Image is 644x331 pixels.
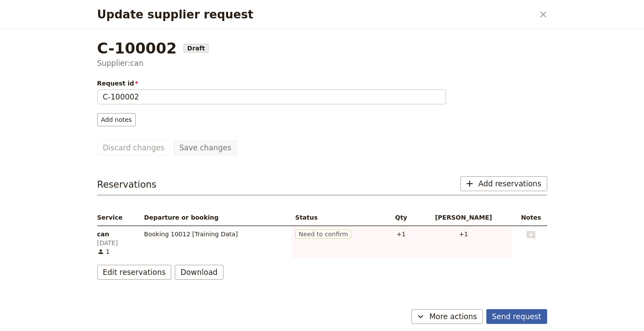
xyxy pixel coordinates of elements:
th: [PERSON_NAME] [415,210,511,226]
button: Save changes [173,140,237,155]
div: Supplier: can [97,58,547,68]
span: Need to confirm [295,230,352,238]
h2: Update supplier request [97,8,534,21]
th: Notes [512,210,547,226]
span: +1 [419,230,508,238]
button: Close dialog [536,7,551,22]
span: Request id [97,79,446,88]
button: Discard changes [97,140,170,155]
button: ​More actions [411,309,483,324]
th: Qty [387,210,416,226]
span: More actions [429,311,477,322]
span: Draft [184,44,209,53]
button: Edit reservations [97,265,172,280]
span: [DATE] [97,238,137,247]
span: 1 [97,247,137,256]
div: C-100002 [97,39,547,57]
button: Add note [526,230,536,241]
button: ​Add reservations [460,176,547,191]
button: Download [175,265,223,280]
div: Booking 10012 [Training Data] [144,230,288,238]
span: Add reservations [478,178,541,189]
span: +1 [390,230,412,238]
th: Status [292,210,387,226]
th: Service [97,210,141,226]
h3: Reservations [97,178,157,191]
button: Send request [486,309,547,324]
span: can [97,230,137,238]
button: Add notes [97,113,136,126]
input: Request id [97,89,446,104]
th: Departure or booking [141,210,292,226]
